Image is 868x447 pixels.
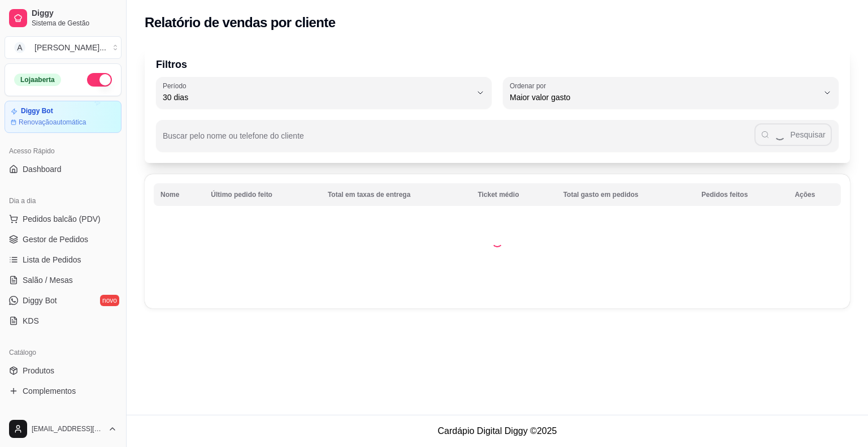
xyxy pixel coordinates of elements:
[5,271,121,289] a: Salão / Mesas
[156,57,839,72] p: Filtros
[5,142,121,160] div: Acesso Rápido
[510,81,550,91] label: Ordenar por
[5,5,121,32] a: DiggySistema de Gestão
[14,74,61,86] div: Loja aberta
[127,415,868,447] footer: Cardápio Digital Diggy © 2025
[5,343,121,362] div: Catálogo
[492,236,503,247] div: Loading
[5,36,121,59] button: Select a team
[23,315,39,326] span: KDS
[32,8,117,19] span: Diggy
[5,362,121,380] a: Produtos
[34,42,106,53] div: [PERSON_NAME] ...
[23,274,73,286] span: Salão / Mesas
[23,213,101,225] span: Pedidos balcão (PDV)
[510,92,818,103] span: Maior valor gasto
[5,382,121,400] a: Complementos
[156,77,492,109] button: Período30 dias
[5,101,121,133] a: Diggy BotRenovaçãoautomática
[5,251,121,269] a: Lista de Pedidos
[87,73,112,87] button: Alterar Status
[23,385,76,397] span: Complementos
[163,92,471,103] span: 30 dias
[23,295,57,306] span: Diggy Bot
[14,42,25,53] span: A
[163,81,190,91] label: Período
[23,234,88,245] span: Gestor de Pedidos
[5,160,121,178] a: Dashboard
[5,210,121,228] button: Pedidos balcão (PDV)
[145,14,336,32] h2: Relatório de vendas por cliente
[23,365,54,376] span: Produtos
[21,107,53,115] article: Diggy Bot
[32,19,117,28] span: Sistema de Gestão
[503,77,839,109] button: Ordenar porMaior valor gasto
[5,415,121,442] button: [EMAIL_ADDRESS][DOMAIN_NAME]
[5,291,121,310] a: Diggy Botnovo
[5,192,121,210] div: Dia a dia
[5,312,121,330] a: KDS
[163,135,754,146] input: Buscar pelo nome ou telefone do cliente
[32,424,103,433] span: [EMAIL_ADDRESS][DOMAIN_NAME]
[5,230,121,248] a: Gestor de Pedidos
[23,164,62,175] span: Dashboard
[19,118,86,127] article: Renovação automática
[23,254,81,265] span: Lista de Pedidos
